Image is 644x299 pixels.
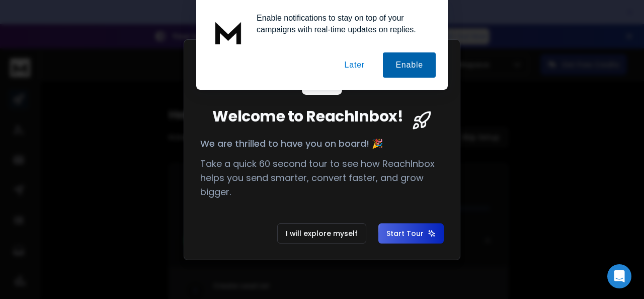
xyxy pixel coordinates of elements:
[332,52,377,78] button: Later
[208,12,249,52] img: notification icon
[249,12,436,35] div: Enable notifications to stay on top of your campaigns with real-time updates on replies.
[277,223,366,244] button: I will explore myself
[386,228,436,238] span: Start Tour
[200,137,444,151] p: We are thrilled to have you on board! 🎉
[378,223,444,244] button: Start Tour
[212,107,403,126] span: Welcome to ReachInbox!
[200,157,444,199] p: Take a quick 60 second tour to see how ReachInbox helps you send smarter, convert faster, and gro...
[383,52,436,78] button: Enable
[607,264,631,288] div: Open Intercom Messenger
